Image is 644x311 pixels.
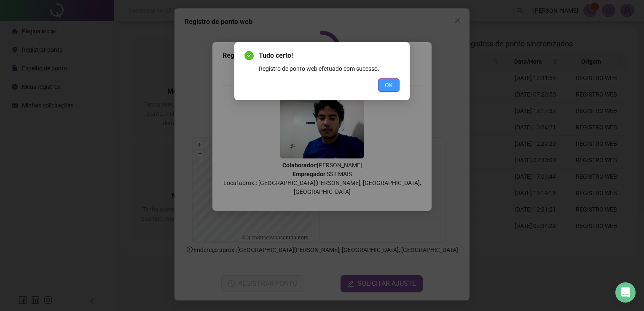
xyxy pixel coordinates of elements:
div: Registro de ponto web efetuado com sucesso. [259,64,400,73]
div: Open Intercom Messenger [615,282,636,303]
span: Tudo certo! [259,51,400,61]
button: OK [378,78,400,92]
span: OK [385,80,393,90]
span: check-circle [244,51,254,60]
